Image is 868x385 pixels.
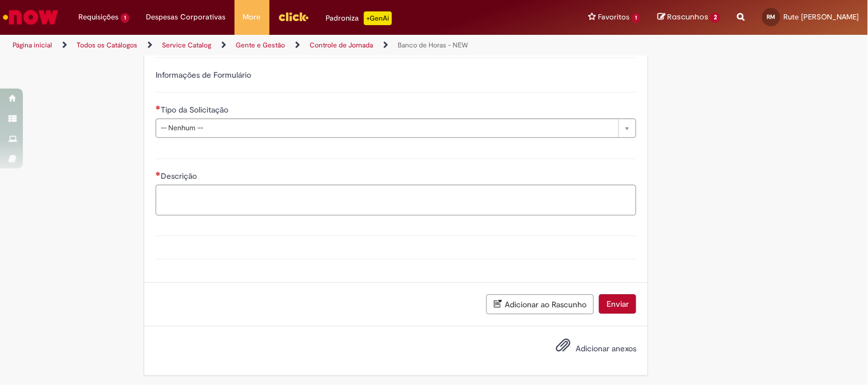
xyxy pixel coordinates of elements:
[156,105,161,110] span: Necessários
[364,11,392,25] p: +GenAi
[310,41,373,50] a: Controle de Jornada
[486,294,594,314] button: Adicionar ao Rascunho
[236,41,285,50] a: Gente e Gestão
[146,11,226,23] span: Despesas Corporativas
[278,8,309,25] img: click_logo_yellow_360x200.png
[599,11,630,23] span: Favoritos
[156,185,636,215] textarea: Descrição
[9,35,570,56] ul: Trilhas de página
[121,13,129,23] span: 1
[77,41,137,50] a: Todos os Catálogos
[657,12,720,23] a: Rascunhos
[398,41,468,50] a: Banco de Horas - NEW
[784,12,859,22] span: Rute [PERSON_NAME]
[710,13,720,23] span: 2
[161,119,613,137] span: -- Nenhum --
[632,13,641,23] span: 1
[576,343,636,354] span: Adicionar anexos
[161,171,199,181] span: Descrição
[767,13,776,21] span: RM
[1,6,60,29] img: ServiceNow
[13,41,52,50] a: Página inicial
[243,11,261,23] span: More
[599,294,636,314] button: Enviar
[667,11,708,22] span: Rascunhos
[161,105,231,115] span: Tipo da Solicitação
[326,11,392,25] div: Padroniza
[162,41,211,50] a: Service Catalog
[553,335,573,361] button: Adicionar anexos
[156,70,251,80] label: Informações de Formulário
[78,11,118,23] span: Requisições
[156,171,161,176] span: Necessários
